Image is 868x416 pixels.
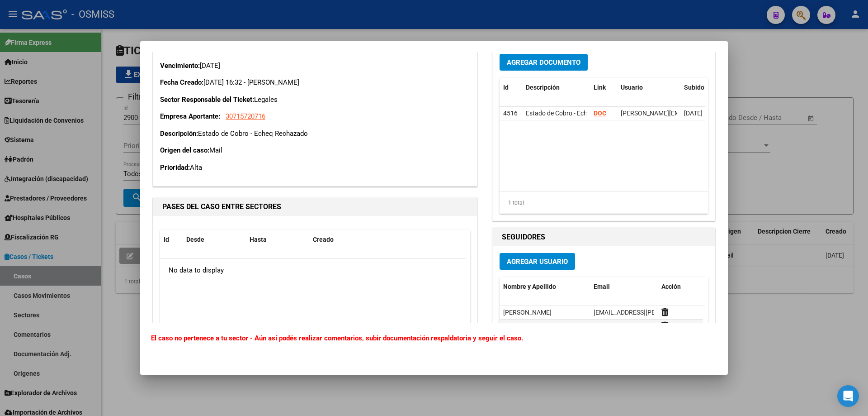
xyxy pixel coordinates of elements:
datatable-header-cell: Desde [183,230,246,249]
p: [DATE] [160,61,470,71]
p: [DATE] 16:32 - [PERSON_NAME] [160,77,470,88]
datatable-header-cell: Descripción [522,78,590,97]
span: Id [503,84,509,91]
span: Hasta [250,236,267,243]
h1: SEGUIDORES [502,232,706,243]
span: Estado de Cobro - Echeq Rechazado [526,110,627,117]
strong: Descripción: [160,129,198,138]
div: Open Intercom Messenger [837,385,859,407]
datatable-header-cell: Link [590,78,617,97]
datatable-header-cell: Creado [309,230,354,249]
datatable-header-cell: Email [590,277,658,296]
span: [DATE] [684,110,703,117]
datatable-header-cell: Usuario [617,78,680,97]
span: Alta [190,163,202,172]
datatable-header-cell: Id [500,78,522,97]
div: No data to display [160,259,466,282]
span: [PERSON_NAME] [503,322,552,330]
p: Mail [160,145,470,156]
strong: Sector Responsable del Ticket: [160,96,254,104]
span: [EMAIL_ADDRESS][PERSON_NAME][DOMAIN_NAME] [594,309,742,316]
p: Legales [160,95,470,105]
span: Desde [186,236,204,243]
span: Id [164,236,169,243]
div: 4516 [503,108,519,119]
strong: Empresa Aportante: [160,112,220,120]
span: Link [594,84,606,91]
datatable-header-cell: Acción [658,277,703,296]
button: Agregar Documento [500,54,588,71]
span: Usuario [621,84,643,91]
span: Creado [313,236,334,243]
datatable-header-cell: Id [160,230,183,249]
button: Agregar Usuario [500,253,575,270]
span: Descripción [526,84,560,91]
span: Nombre y Apellido [503,283,556,290]
span: Agregar Usuario [507,258,568,266]
span: Agregar Documento [507,58,580,67]
div: 1 total [500,191,708,214]
span: Email [594,283,610,290]
span: [PERSON_NAME][EMAIL_ADDRESS][PERSON_NAME][DOMAIN_NAME] [594,322,791,330]
span: Subido [684,84,704,91]
b: El caso no pertenece a tu sector - Aún así podés realizar comentarios, subir documentación respal... [151,334,523,342]
a: DOC [594,110,606,117]
strong: Vencimiento: [160,62,200,70]
h1: PASES DEL CASO ENTRE SECTORES [162,201,468,212]
datatable-header-cell: Hasta [246,230,309,249]
strong: Prioridad: [160,163,190,172]
p: Estado de Cobro - Echeq Rechazado [160,129,470,139]
span: 30715720716 [226,112,265,120]
datatable-header-cell: Subido [680,78,726,97]
span: Acción [661,283,681,290]
strong: Origen del caso: [160,146,209,154]
span: [PERSON_NAME] [503,309,552,316]
strong: Fecha Creado: [160,78,203,86]
datatable-header-cell: Nombre y Apellido [500,277,590,296]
